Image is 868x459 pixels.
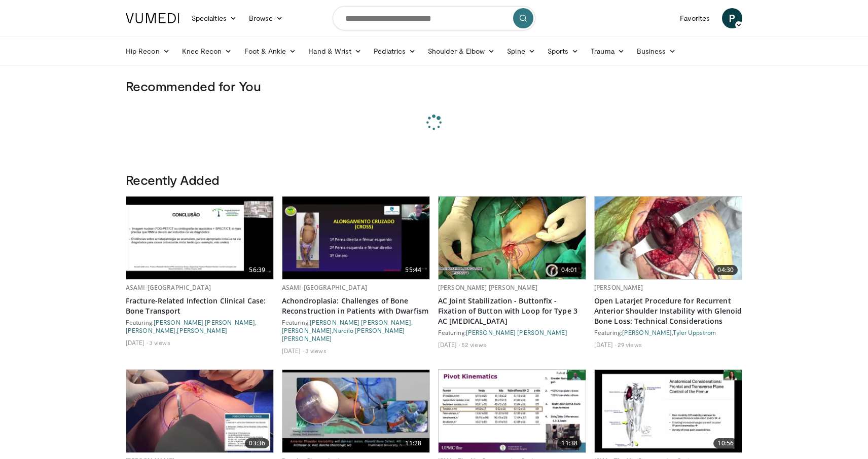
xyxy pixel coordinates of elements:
[439,197,586,279] img: c2f644dc-a967-485d-903d-283ce6bc3929.620x360_q85_upscale.jpg
[126,78,742,94] h3: Recommended for You
[674,8,716,28] a: Favorites
[302,41,368,61] a: Hand & Wrist
[595,197,742,279] img: 2b2da37e-a9b6-423e-b87e-b89ec568d167.620x360_q85_upscale.jpg
[282,370,429,452] a: 11:28
[186,8,243,28] a: Specialties
[595,370,742,452] img: 292c1307-4274-4cce-a4ae-b6cd8cf7e8aa.620x360_q85_upscale.jpg
[713,438,738,448] span: 10:56
[622,329,672,336] a: [PERSON_NAME]
[466,329,567,336] a: [PERSON_NAME] [PERSON_NAME]
[722,8,742,28] a: P
[238,41,303,61] a: Foot & Ankle
[126,370,273,452] a: 03:36
[245,265,269,275] span: 56:39
[282,197,429,279] img: 4f2bc282-22c3-41e7-a3f0-d3b33e5d5e41.620x360_q85_upscale.jpg
[618,340,642,349] li: 29 views
[594,296,742,326] a: Open Latarjet Procedure for Recurrent Anterior Shoulder Instability with Glenoid Bone Loss: Techn...
[439,197,586,279] a: 04:01
[557,438,582,448] span: 11:38
[585,41,631,61] a: Trauma
[245,438,269,448] span: 03:36
[282,347,304,355] li: [DATE]
[176,41,238,61] a: Knee Recon
[282,318,430,342] div: Featuring: , ,
[126,197,273,279] a: 56:39
[305,347,327,355] li: 3 views
[368,41,422,61] a: Pediatrics
[126,327,175,334] a: [PERSON_NAME]
[401,438,425,448] span: 11:28
[439,370,586,452] img: 6da35c9a-c555-4f75-a3af-495e0ca8239f.620x360_q85_upscale.jpg
[594,328,742,336] div: Featuring: ,
[401,265,425,275] span: 55:44
[461,340,486,349] li: 52 views
[126,338,148,347] li: [DATE]
[282,327,405,342] a: Narcilo [PERSON_NAME] [PERSON_NAME]
[501,41,541,61] a: Spine
[438,328,586,336] div: Featuring:
[310,319,411,326] a: [PERSON_NAME] [PERSON_NAME]
[126,318,274,334] div: Featuring: , ,
[439,370,586,452] a: 11:38
[282,370,429,452] img: 12bfd8a1-61c9-4857-9f26-c8a25e8997c8.620x360_q85_upscale.jpg
[594,283,643,292] a: [PERSON_NAME]
[282,283,367,292] a: ASAMI-[GEOGRAPHIC_DATA]
[177,327,227,334] a: [PERSON_NAME]
[438,340,460,349] li: [DATE]
[595,370,742,452] a: 10:56
[126,172,742,188] h3: Recently Added
[282,197,429,279] a: 55:44
[631,41,682,61] a: Business
[154,319,255,326] a: [PERSON_NAME] [PERSON_NAME]
[149,338,170,347] li: 3 views
[126,296,274,316] a: Fracture-Related Infection Clinical Case: Bone Transport
[126,283,211,292] a: ASAMI-[GEOGRAPHIC_DATA]
[243,8,290,28] a: Browse
[438,296,586,326] a: AC Joint Stabilization - Buttonfix - Fixation of Button with Loop for Type 3 AC [MEDICAL_DATA]
[595,197,742,279] a: 04:30
[594,340,616,349] li: [DATE]
[120,41,176,61] a: Hip Recon
[126,370,273,452] img: 48f6f21f-43ea-44b1-a4e1-5668875d038e.620x360_q85_upscale.jpg
[282,327,332,334] a: [PERSON_NAME]
[333,6,535,30] input: Search topics, interventions
[126,197,273,279] img: 7827b68c-edda-4073-a757-b2e2fb0a5246.620x360_q85_upscale.jpg
[282,296,430,316] a: Achondroplasia: Challenges of Bone Reconstruction in Patients with Dwarfism
[126,13,179,23] img: VuMedi Logo
[438,283,537,292] a: [PERSON_NAME] [PERSON_NAME]
[557,265,582,275] span: 04:01
[541,41,585,61] a: Sports
[673,329,715,336] a: Tyler Uppstrom
[422,41,501,61] a: Shoulder & Elbow
[713,265,738,275] span: 04:30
